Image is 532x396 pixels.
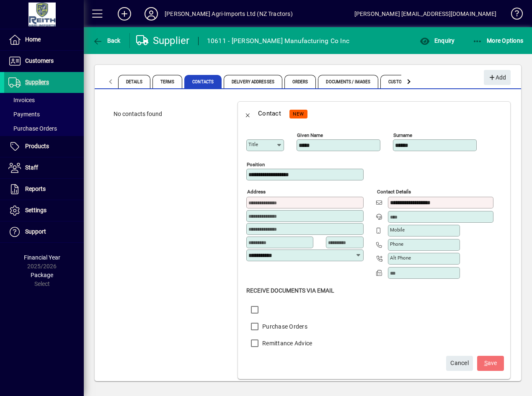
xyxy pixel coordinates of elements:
[25,228,46,235] span: Support
[25,185,46,192] span: Reports
[4,157,84,178] a: Staff
[4,121,84,136] a: Purchase Orders
[473,37,524,44] span: More Options
[470,33,526,48] button: More Options
[136,34,190,47] div: Supplier
[8,125,57,132] span: Purchase Orders
[25,164,38,171] span: Staff
[446,356,473,371] button: Cancel
[4,107,84,121] a: Payments
[297,132,323,138] mat-label: Given name
[238,103,258,123] button: Back
[93,37,121,44] span: Back
[25,79,49,85] span: Suppliers
[477,356,504,371] button: Save
[138,6,165,21] button: Profile
[118,75,150,88] span: Details
[25,57,54,64] span: Customers
[111,6,138,21] button: Add
[24,254,60,261] span: Financial Year
[4,179,84,200] a: Reports
[420,37,455,44] span: Enquiry
[393,132,412,138] mat-label: Surname
[247,162,265,167] mat-label: Position
[450,356,469,370] span: Cancel
[248,141,258,147] mat-label: Title
[4,93,84,107] a: Invoices
[484,70,511,85] button: Add
[4,29,84,50] a: Home
[165,7,293,21] div: [PERSON_NAME] Agri-Imports Ltd (NZ Tractors)
[484,360,488,366] span: S
[152,75,183,88] span: Terms
[8,111,40,118] span: Payments
[488,71,506,85] span: Add
[390,255,411,261] mat-label: Alt Phone
[418,33,457,48] button: Enquiry
[84,33,130,48] app-page-header-button: Back
[207,34,350,48] div: 10611 - [PERSON_NAME] Manufacturing Co Inc
[4,200,84,221] a: Settings
[258,107,281,120] div: Contact
[293,111,304,117] span: NEW
[25,143,49,149] span: Products
[505,2,522,29] a: Knowledge Base
[184,75,222,88] span: Contacts
[4,51,84,72] a: Customers
[261,322,307,331] label: Purchase Orders
[284,75,316,88] span: Orders
[90,33,123,48] button: Back
[25,36,41,43] span: Home
[380,75,427,88] span: Custom Fields
[484,356,497,370] span: ave
[105,101,223,127] div: No contacts found
[31,272,53,278] span: Package
[4,221,84,242] a: Support
[354,7,496,21] div: [PERSON_NAME] [EMAIL_ADDRESS][DOMAIN_NAME]
[390,241,403,247] mat-label: Phone
[390,227,405,233] mat-label: Mobile
[8,97,35,103] span: Invoices
[261,339,312,347] label: Remittance Advice
[318,75,378,88] span: Documents / Images
[4,136,84,157] a: Products
[25,207,46,213] span: Settings
[224,75,282,88] span: Delivery Addresses
[246,287,334,294] span: Receive Documents Via Email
